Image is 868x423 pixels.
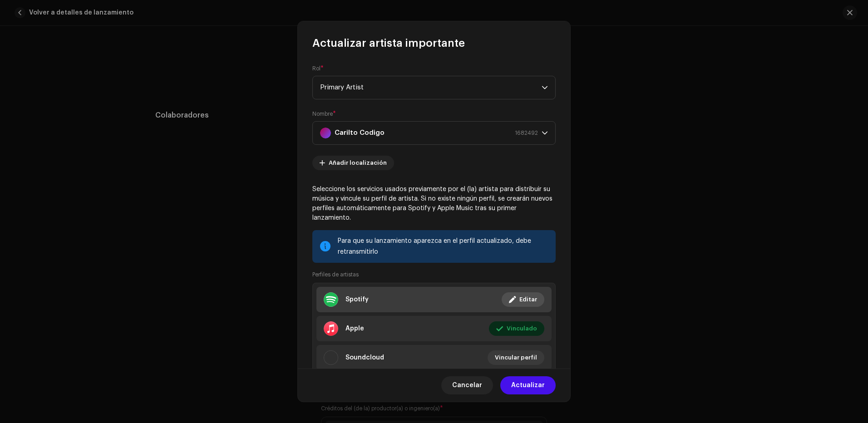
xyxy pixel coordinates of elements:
span: Vincular perfil [495,349,537,367]
button: Añadir localización [312,156,394,170]
button: Vincular perfil [488,350,544,365]
button: Cancelar [441,376,493,394]
span: Actualizar artista importante [312,36,465,50]
span: Actualizar [511,376,545,394]
label: Nombre [312,110,336,118]
div: dropdown trigger [542,122,548,144]
span: Carilto Codigo [320,122,542,144]
div: dropdown trigger [542,76,548,99]
span: Primary Artist [320,76,542,99]
div: Spotify [345,296,369,303]
strong: Carilto Codigo [335,122,385,144]
button: Editar [502,292,544,307]
span: Editar [519,290,537,309]
span: Cancelar [452,376,482,394]
span: Vinculado [507,320,537,338]
label: Rol [312,65,324,72]
button: Actualizar [500,376,556,394]
div: Apple [345,325,364,332]
div: Para que su lanzamiento aparezca en el perfil actualizado, debe retransmitirlo [338,236,548,257]
small: Perfiles de artistas [312,270,359,279]
div: Soundcloud [345,354,384,361]
span: 1682492 [515,122,538,144]
span: Añadir localización [329,154,387,172]
button: Vinculado [489,321,544,336]
p: Seleccione los servicios usados previamente por el (la) artista para distribuir su música y vincu... [312,185,556,223]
